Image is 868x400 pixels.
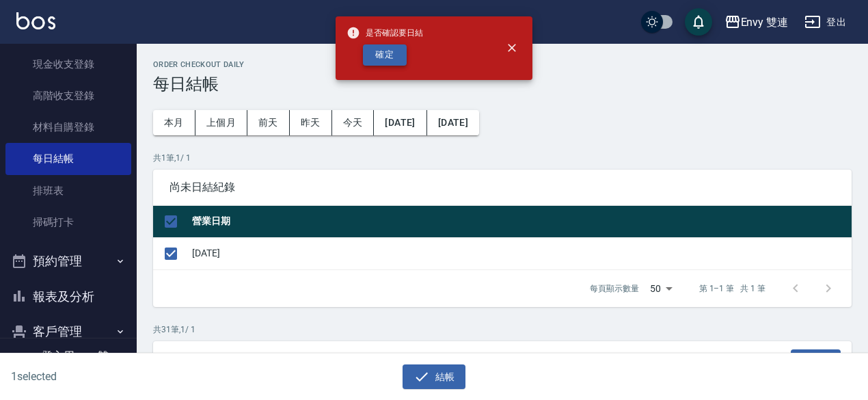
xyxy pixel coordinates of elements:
button: [DATE] [427,110,479,135]
p: 每頁顯示數量 [590,282,639,295]
button: 結帳 [403,364,466,390]
p: 共 1 筆, 1 / 1 [153,152,852,164]
h2: Order checkout daily [153,60,852,69]
h6: 1 selected [11,368,215,385]
span: 尚未日結紀錄 [169,181,835,194]
button: 報表匯出 [791,349,841,371]
button: 客戶管理 [5,314,131,349]
button: close [497,33,527,63]
th: 營業日期 [189,206,852,238]
button: 預約管理 [5,243,131,279]
div: Envy 雙連 [741,14,789,31]
h5: 登入用envy雙連 [42,349,111,377]
a: 每日結帳 [5,143,131,174]
p: 共 31 筆, 1 / 1 [153,323,852,336]
a: 現金收支登錄 [5,49,131,80]
p: 第 1–1 筆 共 1 筆 [699,282,765,295]
span: 是否確認要日結 [347,26,423,40]
button: 今天 [332,110,375,135]
button: 確定 [363,44,407,66]
button: 前天 [247,110,290,135]
a: 材料自購登錄 [5,111,131,143]
a: 排班表 [5,175,131,206]
td: [DATE] [189,237,852,269]
button: save [685,8,712,36]
img: Logo [16,12,55,29]
a: 高階收支登錄 [5,80,131,111]
button: 報表及分析 [5,279,131,315]
button: 本月 [153,110,195,135]
h3: 每日結帳 [153,75,852,94]
button: [DATE] [374,110,426,135]
a: 掃碼打卡 [5,206,131,238]
div: 50 [645,270,677,307]
button: 登出 [799,10,852,35]
button: 昨天 [290,110,332,135]
button: Envy 雙連 [719,8,794,36]
button: 上個月 [195,110,247,135]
